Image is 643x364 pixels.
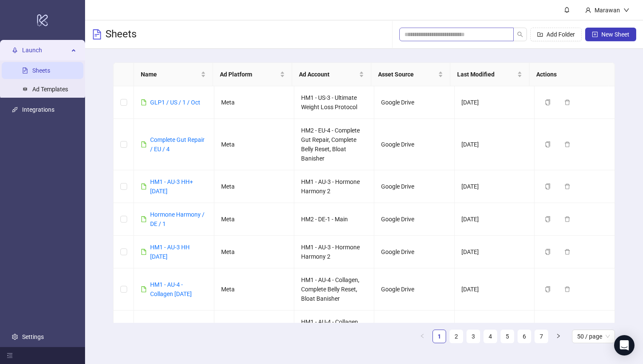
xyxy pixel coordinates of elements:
td: [DATE] [455,170,535,203]
span: Name [141,70,199,79]
a: 2 [450,330,463,343]
th: Ad Platform [213,63,292,86]
span: delete [564,216,570,222]
li: 6 [518,330,531,343]
span: file [141,286,147,292]
span: menu-fold [7,353,13,358]
td: Meta [214,170,294,203]
th: Asset Source [371,63,450,86]
span: left [420,333,425,339]
span: Add Folder [546,31,575,38]
li: 1 [432,330,446,343]
span: copy [545,141,551,147]
td: Meta [214,236,294,268]
span: file [141,141,147,147]
td: HM1 - US-3 - Ultimate Weight Loss Protocol [294,86,374,119]
td: Google Drive [374,203,454,236]
th: Actions [529,63,609,86]
li: 4 [484,330,497,343]
td: [DATE] [455,268,535,310]
span: delete [564,183,570,189]
a: 3 [467,330,480,343]
td: HM1 - AU-3 - Hormone Harmony 2 [294,170,374,203]
td: HM1 - AU-4 - Collagen, Complete Belly Reset, Bloat Banisher [294,268,374,310]
li: Previous Page [415,330,429,343]
span: delete [564,141,570,147]
td: Google Drive [374,86,454,119]
span: down [623,7,629,13]
span: Asset Source [378,70,436,79]
td: Google Drive [374,170,454,203]
a: HM1 - AU-3 HH [DATE] [150,244,190,260]
td: HM1 - AU-3 - Hormone Harmony 2 [294,236,374,268]
span: copy [545,99,551,105]
a: 7 [535,330,548,343]
td: Meta [214,86,294,119]
span: right [556,333,561,339]
th: Name [134,63,213,86]
span: Ad Platform [220,70,278,79]
td: HM2 - DE-1 - Main [294,203,374,236]
a: Settings [22,333,44,340]
li: 5 [501,330,514,343]
span: bell [564,7,570,13]
h3: Sheets [105,28,137,41]
td: Google Drive [374,310,454,353]
span: copy [545,249,551,255]
td: [DATE] [455,119,535,170]
button: Add Folder [530,28,582,41]
td: Meta [214,119,294,170]
th: Last Modified [450,63,529,86]
span: search [517,31,523,37]
span: delete [564,286,570,292]
a: Sheets [32,68,50,74]
span: copy [545,286,551,292]
a: 4 [484,330,497,343]
td: Google Drive [374,268,454,310]
li: 7 [535,330,548,343]
th: Ad Account [292,63,371,86]
a: Integrations [22,107,54,113]
span: copy [545,183,551,189]
a: GLP1 / US / 1 / Oct [150,99,200,106]
span: file [141,249,147,255]
a: 1 [433,330,446,343]
span: file [141,216,147,222]
td: HM1 - AU-4 - Collagen, Complete Belly Reset, Bloat Banisher [294,310,374,353]
li: 2 [450,330,463,343]
span: file-text [92,29,102,40]
button: New Sheet [585,28,636,41]
span: rocket [12,48,18,54]
div: Page Size [572,330,615,343]
span: folder-add [537,31,543,37]
span: Launch [22,42,69,59]
span: delete [564,249,570,255]
span: file [141,183,147,189]
td: [DATE] [455,310,535,353]
td: [DATE] [455,236,535,268]
a: 5 [501,330,514,343]
button: right [552,330,565,343]
td: Meta [214,203,294,236]
td: HM2 - EU-4 - Complete Gut Repair, Complete Belly Reset, Bloat Banisher [294,119,374,170]
button: left [415,330,429,343]
div: Open Intercom Messenger [614,335,634,356]
a: Ad Templates [32,86,68,93]
span: plus-square [592,31,598,37]
span: delete [564,99,570,105]
td: Meta [214,310,294,353]
td: [DATE] [455,86,535,119]
li: 3 [467,330,480,343]
span: user [585,7,591,13]
div: Marawan [591,6,623,15]
span: New Sheet [601,31,629,38]
li: Next Page [552,330,565,343]
td: Google Drive [374,119,454,170]
td: [DATE] [455,203,535,236]
span: Ad Account [299,70,357,79]
span: file [141,99,147,105]
a: 6 [518,330,531,343]
span: Last Modified [457,70,515,79]
a: Hormone Harmony / DE / 1 [150,211,205,227]
a: HM1 - AU-4 - Collagen [DATE] [150,281,192,297]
